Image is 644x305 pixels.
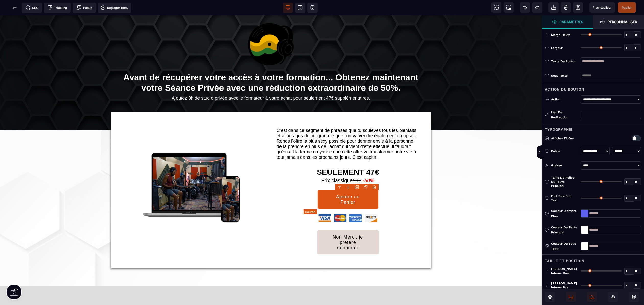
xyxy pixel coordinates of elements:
span: Afficher les vues [542,145,547,160]
div: Action [551,97,578,102]
strong: Personnaliser [607,20,637,24]
span: Favicon [98,3,131,13]
div: Action du bouton [542,83,644,92]
div: Couleur d'arrière-plan [551,208,578,219]
text: C'est dans ce segment de phrases que tu soulèves tous les bienfaits et avantages du programme que... [277,111,419,146]
span: Voir mobile [307,3,318,13]
div: Police [551,149,578,154]
span: Tracking [48,5,67,10]
span: Importer [548,2,559,13]
span: Ouvrir les blocs [545,292,555,302]
span: Capture d'écran [504,2,514,13]
p: Afficher l'icône [545,136,609,141]
span: Voir les composants [491,2,501,13]
span: Ouvrir les calques [629,292,639,302]
strike: 99€ [353,162,361,168]
b: -50% [363,162,375,168]
div: Graisse [551,163,578,168]
span: [PERSON_NAME] interne haut [551,267,578,275]
img: db953fb96c943765fb51ceb666ba8491_LOGO_REGGAE_SOUND_ACADEMY__2026.png [248,8,294,50]
span: Aperçu [589,2,615,13]
span: Rétablir [532,2,542,13]
span: Défaire [520,2,530,13]
text: Ajoutez 3h de studio privée avec le formateur à votre achat pour seulement 47€ supplémentaires. [115,79,427,87]
span: [PERSON_NAME] interne bas [551,281,578,289]
div: Couleur du texte principal [551,225,578,235]
span: SEO [26,5,38,10]
div: Couleur du sous texte [551,241,578,251]
span: Ouvrir le gestionnaire de styles [593,15,644,29]
span: Code de suivi [44,3,71,13]
span: Voir bureau [283,3,293,13]
span: Afficher le mobile [587,292,597,302]
img: af9e0e39988bfbf753c95766a547c548_ordi270896ec2e2af54c75e8defbf53aaae65feb4e8a87b97cd0e625cbb.png [127,118,261,223]
span: Popup [76,5,92,10]
span: Masquer le bloc [608,292,618,302]
span: Nettoyage [561,2,571,13]
b: SEULEMENT 47€ [317,152,379,161]
span: Créer une alerte modale [73,3,96,13]
div: Typographie [542,123,644,132]
div: Texte du bouton [551,59,578,64]
div: Lien de redirection [545,110,578,120]
img: 266_credit-only.png [318,199,378,207]
span: Prévisualiser [593,6,612,9]
button: Non Merci, je préfère continuer [317,215,379,239]
span: Marge haute [551,33,570,37]
span: Font Size Sub Text [551,194,578,202]
button: Ajouter au Panier [317,175,379,194]
div: Taille et position [542,254,644,264]
span: Réglages Body [100,5,128,10]
span: Enregistrer [573,2,583,13]
span: Retour [9,3,20,13]
span: Largeur [551,46,563,50]
strong: Paramètres [559,20,583,24]
span: Taille de police du texte principal [551,176,578,188]
span: Ouvrir le gestionnaire de styles [542,15,593,29]
span: Métadata SEO [22,3,42,13]
span: Enregistrer le contenu [618,2,636,13]
span: Voir tablette [295,3,305,13]
span: Prix classique [321,162,374,168]
span: Publier [622,6,632,9]
div: Sous texte [551,73,578,78]
span: Afficher le desktop [566,292,576,302]
b: Avant de récupérer votre accès à votre formation... Obtenez maintenant votre Séance Privée avec u... [123,57,421,77]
